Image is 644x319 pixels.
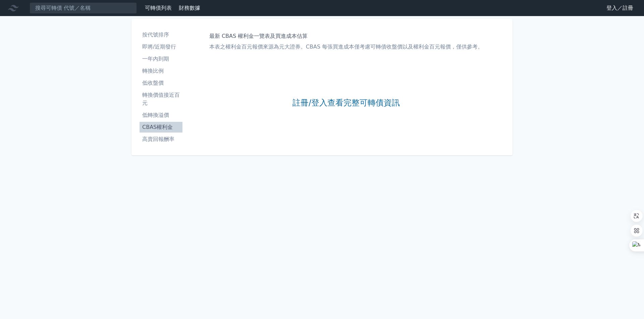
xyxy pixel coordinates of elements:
[140,55,182,63] li: 一年內到期
[140,123,182,131] li: CBAS權利金
[140,42,182,52] a: 即將/近期發行
[140,78,182,88] a: 低收盤價
[209,43,483,51] p: 本表之權利金百元報價來源為元大證券。CBAS 每張買進成本僅考慮可轉債收盤價以及權利金百元報價，僅供參考。
[145,5,172,11] a: 可轉債列表
[140,67,182,75] li: 轉換比例
[209,32,483,40] h1: 最新 CBAS 權利金一覽表及買進成本估算
[140,134,182,145] a: 高賣回報酬率
[140,91,182,107] li: 轉換價值接近百元
[601,3,639,13] a: 登入／註冊
[140,43,182,51] li: 即將/近期發行
[140,110,182,121] a: 低轉換溢價
[140,122,182,133] a: CBAS權利金
[140,111,182,119] li: 低轉換溢價
[30,2,137,14] input: 搜尋可轉債 代號／名稱
[140,135,182,143] li: 高賣回報酬率
[140,54,182,64] a: 一年內到期
[179,5,200,11] a: 財務數據
[140,90,182,108] a: 轉換價值接近百元
[140,66,182,76] a: 轉換比例
[140,29,182,40] a: 按代號排序
[292,98,400,108] a: 註冊/登入查看完整可轉債資訊
[140,31,182,39] li: 按代號排序
[140,79,182,87] li: 低收盤價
